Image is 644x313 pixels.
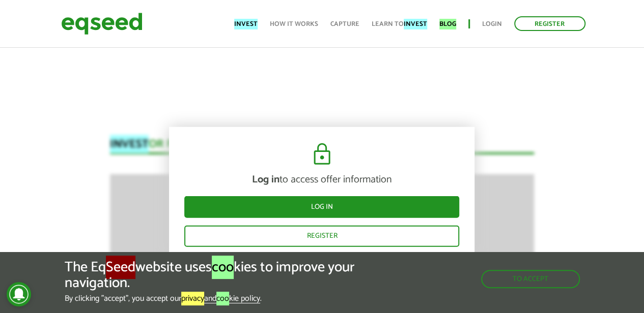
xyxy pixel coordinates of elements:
a: Register [514,16,585,31]
font: privacy [181,292,204,305]
a: privacyandcookie policy [181,295,260,303]
a: Blog [439,21,456,27]
button: To accept [481,270,580,288]
font: To accept [513,273,548,285]
font: The Eq website uses kies to improve your navigation. [65,256,354,295]
font: Learn to [372,19,427,29]
a: Invest [234,21,258,27]
a: Log in [184,196,459,218]
font: By clicking "accept", you accept our [65,292,181,305]
font: Log in [252,171,279,188]
font: Log in [311,201,333,213]
font: and kie policy [181,292,260,305]
font: Invest [234,19,258,29]
font: Login [482,19,502,29]
img: EqSeed [61,10,143,37]
a: Register [184,226,459,247]
a: Capture [330,21,359,27]
font: coo [212,256,234,279]
a: Learn toinvest [372,21,427,27]
font: Register [306,231,337,242]
font: to access offer information [279,171,392,188]
a: How it works [270,21,318,27]
img: cadeado.svg [310,142,334,167]
font: How it works [270,19,318,29]
font: Seed [106,256,135,279]
font: . [260,292,262,305]
font: coo [216,292,229,305]
a: Login [482,21,502,27]
font: Register [535,19,565,29]
font: Blog [439,19,456,29]
font: Capture [330,19,359,29]
font: invest [404,19,427,29]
